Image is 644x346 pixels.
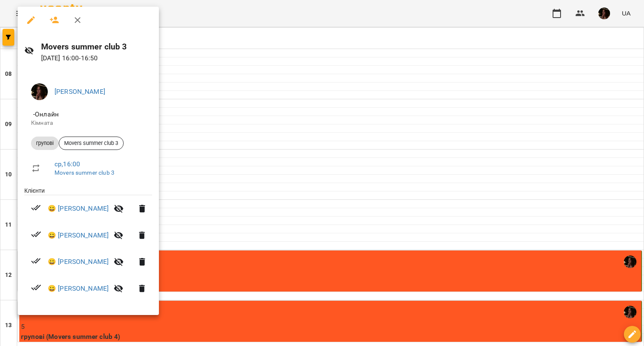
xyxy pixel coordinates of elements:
[48,204,109,214] a: 😀 [PERSON_NAME]
[55,160,80,168] a: ср , 16:00
[41,53,152,63] p: [DATE] 16:00 - 16:50
[59,139,123,147] span: Movers summer club 3
[31,110,60,118] span: - Онлайн
[59,137,124,150] div: Movers summer club 3
[31,256,41,266] svg: Візит сплачено
[55,88,105,96] a: [PERSON_NAME]
[31,119,145,127] p: Кімната
[31,83,48,100] img: 1b79b5faa506ccfdadca416541874b02.jpg
[48,284,109,294] a: 😀 [PERSON_NAME]
[31,282,41,292] svg: Візит сплачено
[48,257,109,267] a: 😀 [PERSON_NAME]
[48,230,109,240] a: 😀 [PERSON_NAME]
[31,229,41,239] svg: Візит сплачено
[55,169,114,176] a: Movers summer club 3
[31,203,41,213] svg: Візит сплачено
[31,139,59,147] span: групові
[24,186,152,305] ul: Клієнти
[41,40,152,53] h6: Movers summer club 3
